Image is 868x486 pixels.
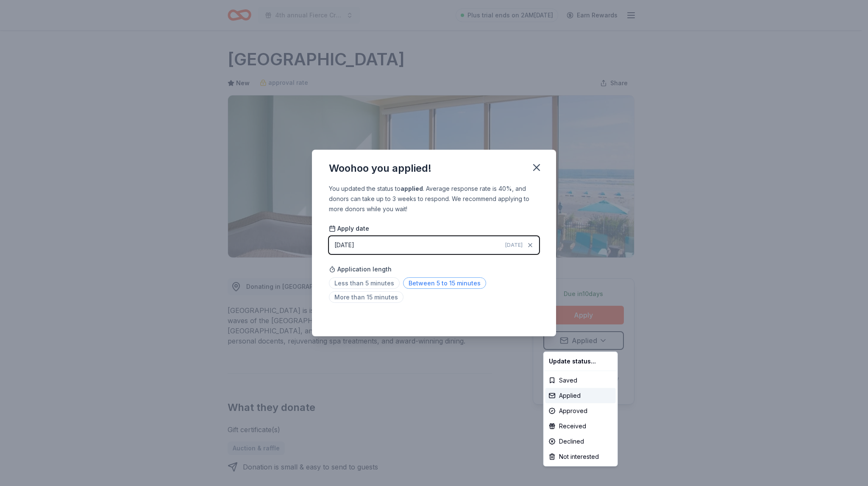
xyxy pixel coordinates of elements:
[545,354,616,369] div: Update status...
[545,419,616,434] div: Received
[545,449,616,464] div: Not interested
[545,373,616,388] div: Saved
[545,403,616,419] div: Approved
[545,388,616,403] div: Applied
[275,10,343,20] span: 4th annual Fierce Creatives
[545,434,616,449] div: Declined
